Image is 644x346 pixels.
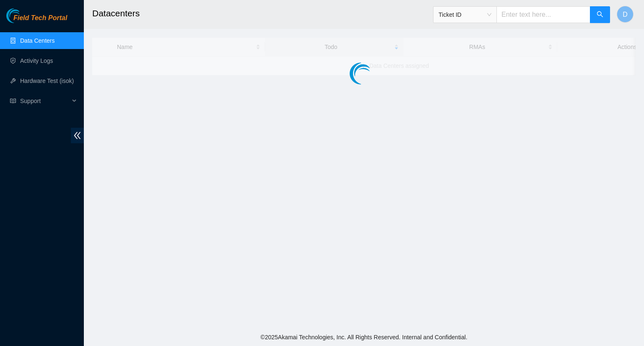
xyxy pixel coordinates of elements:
span: Field Tech Portal [13,14,67,22]
input: Enter text here... [496,6,590,23]
span: double-left [71,128,84,143]
span: search [597,11,603,19]
a: Activity Logs [20,57,53,64]
span: Support [20,93,70,109]
a: Data Centers [20,37,55,44]
footer: © 2025 Akamai Technologies, Inc. All Rights Reserved. Internal and Confidential. [84,328,644,346]
span: read [10,98,16,104]
span: Ticket ID [439,8,491,21]
button: D [617,6,634,23]
span: D [623,9,628,20]
button: search [590,6,610,23]
a: Akamai TechnologiesField Tech Portal [6,15,67,26]
a: Hardware Test (isok) [20,77,74,84]
img: Akamai Technologies [6,8,42,23]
